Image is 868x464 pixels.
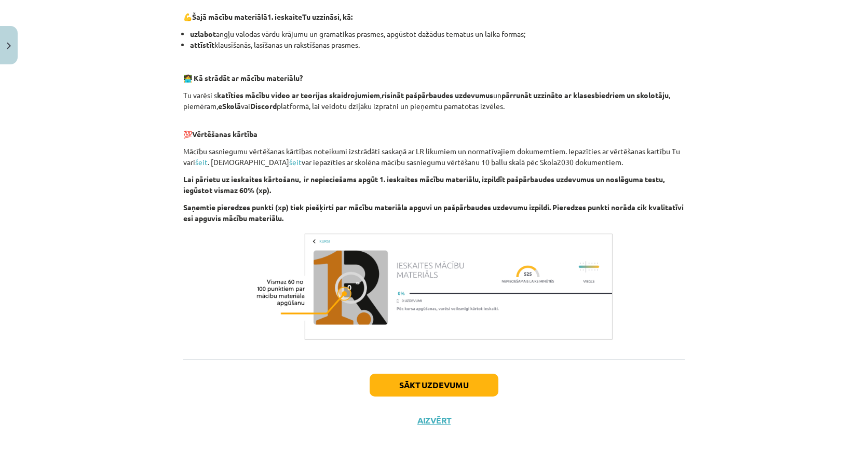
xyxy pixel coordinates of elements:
[267,12,302,21] b: 1. ieskaite
[289,157,302,167] a: šeit
[414,415,454,426] button: Aizvērt
[192,12,267,21] strong: Šajā mācību materiālā
[183,202,684,223] b: Saņemtie pieredzes punkti (xp) tiek piešķirti par mācību materiāla apguvi un pašpārbaudes uzdevum...
[217,90,380,100] strong: katīties mācību video ar teorijas skaidrojumiem
[183,146,685,168] p: Mācību sasniegumu vērtēšanas kārtības noteikumi izstrādāti saskaņā ar LR likumiem un normatīvajie...
[190,29,685,39] li: angļu valodas vārdu krājumu un gramatikas prasmes, apgūstot dažādus tematus un laika formas;
[501,90,669,100] strong: pārrunāt uzzināto ar klasesbiedriem un skolotāju
[183,90,685,112] p: Tu varēsi s , un , piemēram, vai platformā, lai veidotu dziļāku izpratni un pieņemtu pamatotas iz...
[190,40,214,49] strong: attīstīt
[190,29,216,38] strong: uzlabot
[382,90,493,100] strong: risināt pašpārbaudes uzdevumus
[183,73,303,83] strong: 🧑‍💻 Kā strādāt ar mācību materiālu?
[183,174,664,195] b: Lai pārietu uz ieskaites kārtošanu, ir nepieciešams apgūt 1. ieskaites mācību materiālu, izpildīt...
[250,101,277,111] strong: Discord
[195,157,208,167] a: šeit
[7,43,11,49] img: icon-close-lesson-0947bae3869378f0d4975bcd49f059093ad1ed9edebbc8119c70593378902aed.svg
[218,101,241,111] strong: eSkolā
[190,39,685,50] li: klausīšanās, lasīšanas un rakstīšanas prasmes.
[183,11,685,22] p: 💪
[302,12,352,21] strong: Tu uzzināsi, kā:
[183,118,685,140] p: 💯
[370,374,498,397] button: Sākt uzdevumu
[192,129,257,139] b: Vērtēšanas kārtība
